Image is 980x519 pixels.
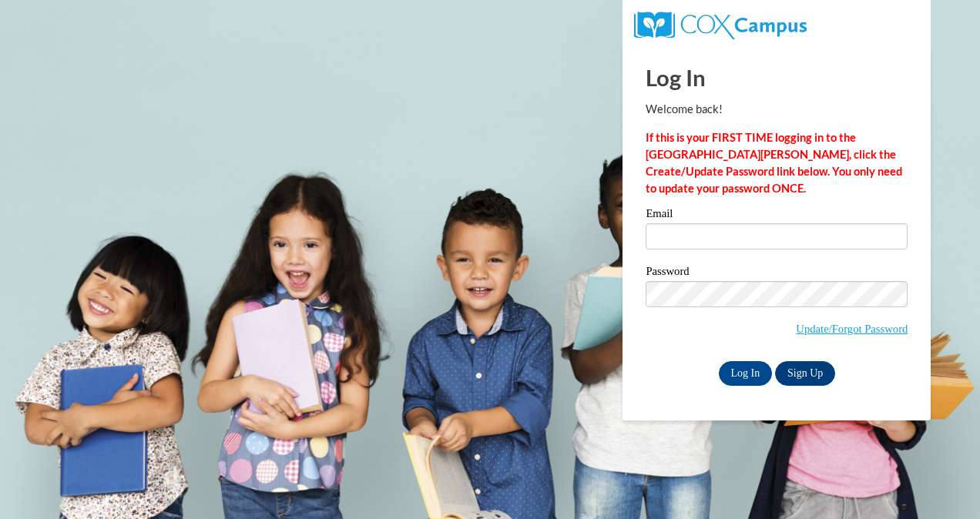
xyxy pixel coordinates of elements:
p: Welcome back! [646,101,908,118]
a: Update/Forgot Password [796,323,908,335]
input: Log In [719,361,773,386]
strong: If this is your FIRST TIME logging in to the [GEOGRAPHIC_DATA][PERSON_NAME], click the Create/Upd... [646,131,902,195]
label: Password [646,266,908,281]
label: Email [646,208,908,223]
h1: Log In [646,62,908,93]
a: COX Campus [634,18,806,31]
a: Sign Up [775,361,835,386]
img: COX Campus [634,12,806,39]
